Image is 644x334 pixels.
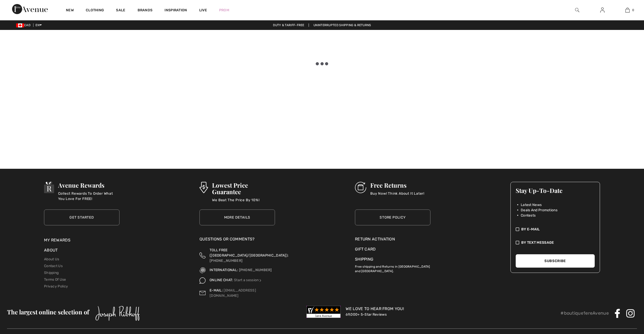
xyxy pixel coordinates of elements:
[613,309,622,318] img: Facebook
[600,7,605,13] img: My Info
[596,7,609,13] a: Sign In
[370,191,424,201] p: Buy Now! Think About It Later!
[58,182,119,188] h3: Avenue Rewards
[44,247,119,256] div: About
[86,8,104,13] a: Clothing
[210,288,256,298] a: [EMAIL_ADDRESS][DOMAIN_NAME]
[66,8,74,13] a: New
[521,202,542,207] span: Latest News
[516,187,595,194] h3: Stay Up-To-Date
[516,240,519,245] img: check
[16,23,24,27] img: Canadian Dollar
[199,8,207,13] a: Live
[44,271,59,275] a: Shipping
[58,191,119,201] p: Collect Rewards To Order What You Love For FREE!
[7,308,89,316] span: The largest online selection of
[560,310,609,317] p: #boutique1ereAvenue
[210,268,238,272] span: INTERNATIONAL:
[521,227,540,232] span: By E-mail
[44,277,66,282] a: Terms Of Use
[212,182,275,195] h3: Lowest Price Guarantee
[626,309,635,318] img: Instagram
[44,210,119,225] a: Get Started
[12,4,48,14] img: 1ère Avenue
[234,278,262,282] a: Start a session
[210,278,233,282] span: ONLINE CHAT:
[521,213,536,218] span: Contests
[521,207,557,213] span: Deals And Promotions
[44,284,68,288] a: Privacy Policy
[355,210,430,225] a: Store Policy
[306,306,341,318] img: Customer Reviews
[219,8,229,13] a: Prom
[355,182,366,193] img: Free Returns
[199,210,275,225] a: More Details
[210,288,223,293] span: E-MAIL:
[199,247,206,263] img: Toll Free (Canada/US)
[615,7,640,13] a: 0
[346,306,404,312] div: We Love To Hear From You!
[35,23,42,27] span: EN
[346,312,387,317] a: 69,000+ 5-Star Reviews
[138,8,153,13] a: Brands
[355,257,373,262] a: Shipping
[259,279,262,282] img: Online Chat
[355,262,430,273] p: Free shipping and Returns in [GEOGRAPHIC_DATA] and [GEOGRAPHIC_DATA].
[116,8,125,13] a: Sale
[239,268,272,272] a: [PHONE_NUMBER]
[212,197,275,207] p: We Beat The Price By 10%!
[165,8,187,13] span: Inspiration
[44,264,63,268] a: Contact Us
[199,236,275,245] div: Questions or Comments?
[516,254,595,268] button: Subscribe
[44,182,54,193] img: Avenue Rewards
[355,236,430,242] a: Return Activation
[95,306,140,321] img: Joseph Ribkoff
[16,23,32,27] span: CAD
[44,257,59,261] a: About Us
[199,277,206,283] img: Online Chat
[521,240,554,245] span: By Text Message
[32,65,612,66] iframe: Video library
[199,267,206,273] img: International
[625,7,630,13] img: My Bag
[516,227,519,232] img: check
[370,182,424,188] h3: Free Returns
[210,259,243,263] a: [PHONE_NUMBER]
[632,8,634,12] span: 0
[210,248,289,258] span: TOLL FREE ([GEOGRAPHIC_DATA]/[GEOGRAPHIC_DATA]):
[199,182,208,193] img: Lowest Price Guarantee
[355,246,430,252] a: Gift Card
[44,238,70,242] a: My Rewards
[199,288,206,298] img: Contact us
[575,7,579,13] img: search the website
